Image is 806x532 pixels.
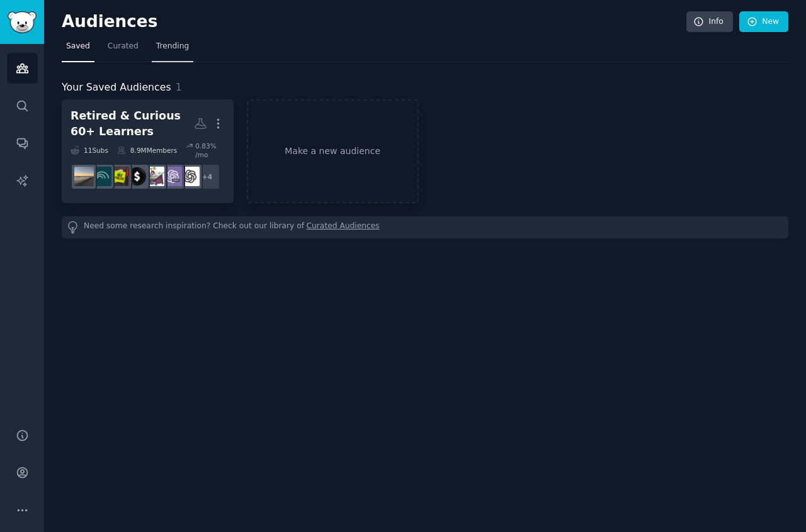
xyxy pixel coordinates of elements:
div: 11 Sub s [71,141,108,159]
img: AntiworkSideHustle [145,167,164,186]
span: Saved [66,41,90,52]
a: Curated Audiences [307,221,380,234]
img: GummySearch logo [8,11,37,33]
a: New [739,11,788,33]
a: Trending [152,36,193,62]
img: ChatGPTPro [162,167,182,186]
a: Info [686,11,733,33]
a: Saved [62,36,94,62]
img: retirement [74,167,94,186]
img: NewRetirement [92,167,111,186]
span: 1 [176,81,182,93]
a: Curated [103,36,143,62]
span: Your Saved Audiences [62,80,171,96]
h2: Audiences [62,12,686,32]
span: Curated [108,41,139,52]
span: Trending [156,41,189,52]
div: 0.83 % /mo [195,141,225,159]
img: OpenAI [180,167,200,186]
a: Make a new audience [247,99,419,203]
img: sidehustle [127,167,147,186]
div: Retired & Curious 60+ Learners [71,108,194,139]
div: Need some research inspiration? Check out our library of [62,216,788,238]
img: selfpublish [110,167,129,186]
div: + 4 [194,163,220,190]
div: 8.9M Members [117,141,177,159]
a: Retired & Curious 60+ Learners11Subs8.9MMembers0.83% /mo+4OpenAIChatGPTProAntiworkSideHustlesideh... [62,99,234,203]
